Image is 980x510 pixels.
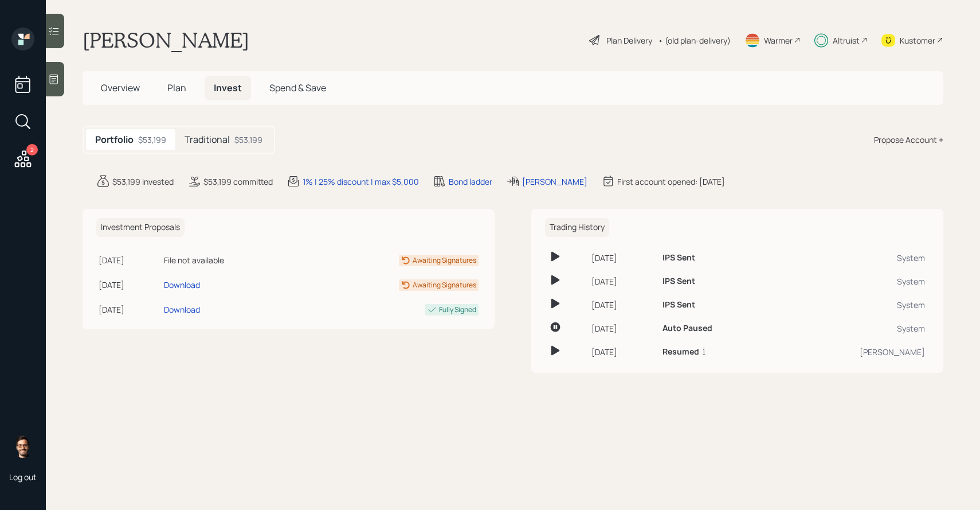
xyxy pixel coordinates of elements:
div: Download [164,279,200,291]
span: Invest [214,81,242,94]
div: 1% | 25% discount | max $5,000 [303,176,419,188]
div: $53,199 committed [203,176,273,188]
div: Plan Delivery [606,34,652,46]
div: Fully Signed [439,305,476,315]
div: Awaiting Signatures [413,255,476,266]
div: Warmer [764,34,793,46]
div: Kustomer [900,34,935,46]
div: [DATE] [591,299,653,311]
div: [DATE] [591,346,653,358]
div: File not available [164,254,298,266]
div: $53,199 [234,134,262,146]
div: [DATE] [591,322,653,334]
div: Download [164,303,200,316]
div: Bond ladder [449,176,492,188]
div: 2 [26,144,38,155]
div: [DATE] [99,279,159,291]
div: Log out [9,472,37,482]
div: [PERSON_NAME] [522,176,587,188]
img: sami-boghos-headshot.png [11,435,34,458]
h6: Trading History [545,218,609,237]
div: [DATE] [591,252,653,264]
div: System [783,299,925,311]
h6: Resumed [663,347,699,357]
div: $53,199 invested [112,176,174,188]
h5: Traditional [185,134,230,145]
div: [PERSON_NAME] [783,346,925,358]
h6: IPS Sent [663,300,695,310]
div: [DATE] [591,275,653,287]
div: First account opened: [DATE] [617,176,725,188]
span: Overview [101,81,140,94]
div: [DATE] [99,303,159,316]
h6: IPS Sent [663,253,695,263]
div: System [783,252,925,264]
h6: IPS Sent [663,277,695,286]
h6: Auto Paused [663,324,712,333]
div: Propose Account + [874,134,943,146]
h5: Portfolio [95,134,134,145]
div: • (old plan-delivery) [658,34,731,46]
span: Plan [167,81,186,94]
span: Spend & Save [269,81,326,94]
div: Altruist [833,34,860,46]
div: System [783,322,925,334]
div: Awaiting Signatures [413,280,476,290]
h6: Investment Proposals [96,218,185,237]
div: [DATE] [99,254,159,266]
div: System [783,275,925,287]
h1: [PERSON_NAME] [83,28,249,53]
div: $53,199 [138,134,166,146]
